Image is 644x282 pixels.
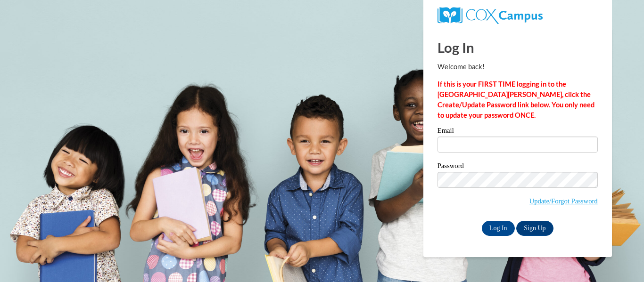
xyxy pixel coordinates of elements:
[438,127,598,137] label: Email
[482,221,515,236] input: Log In
[438,7,543,24] img: COX Campus
[438,62,598,72] p: Welcome back!
[438,80,594,119] strong: If this is your FIRST TIME logging in to the [GEOGRAPHIC_DATA][PERSON_NAME], click the Create/Upd...
[438,38,598,57] h1: Log In
[438,162,598,172] label: Password
[438,11,543,19] a: COX Campus
[516,221,553,236] a: Sign Up
[529,197,598,205] a: Update/Forgot Password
